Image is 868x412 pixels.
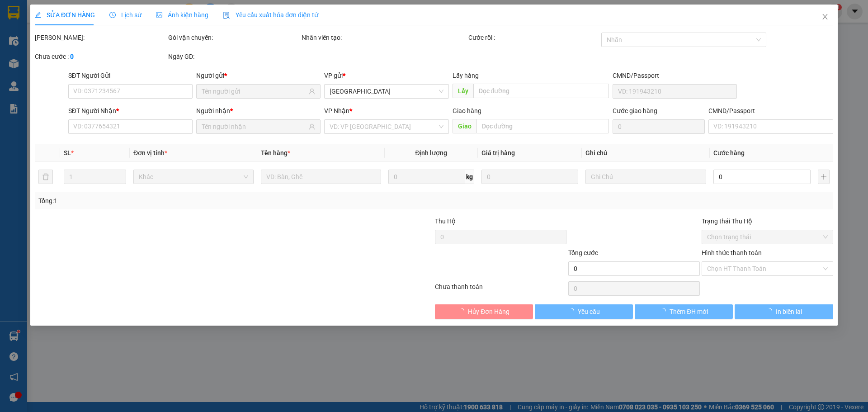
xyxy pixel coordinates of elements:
[473,84,609,98] input: Dọc đường
[325,107,350,114] span: VP Nhận
[202,86,307,96] input: Tên người gửi
[196,106,321,116] div: Người nhận
[468,307,510,317] span: Hủy Đơn Hàng
[302,33,467,43] div: Nhân viên tạo:
[481,170,579,184] input: 0
[261,170,381,184] input: VD: Bàn, Ghế
[707,230,828,244] span: Chọn trạng thái
[330,85,443,98] span: Tân Châu
[468,33,600,43] div: Cước rồi :
[568,249,598,256] span: Tổng cước
[453,107,481,114] span: Giao hàng
[261,149,290,156] span: Tên hàng
[613,119,705,134] input: Cước giao hàng
[435,304,533,319] button: Hủy Đơn Hàng
[309,88,316,95] span: user
[635,304,733,319] button: Thêm ĐH mới
[35,12,41,18] span: edit
[702,216,833,226] div: Trạng thái Thu Hộ
[578,307,600,317] span: Yêu cầu
[453,119,476,133] span: Giao
[582,144,710,162] th: Ghi chú
[476,119,609,133] input: Dọc đường
[68,71,193,81] div: SĐT Người Gửi
[325,71,449,81] div: VP gửi
[109,11,142,19] span: Lịch sử
[196,71,321,81] div: Người gửi
[702,249,762,256] label: Hình thức thanh toán
[35,11,95,19] span: SỬA ĐƠN HÀNG
[458,308,468,314] span: loading
[202,122,307,132] input: Tên người nhận
[613,84,737,99] input: VD: 191943210
[613,107,657,114] label: Cước giao hàng
[168,52,300,62] div: Ngày GD:
[818,170,830,184] button: plus
[35,52,166,62] div: Chưa cước :
[453,84,473,98] span: Lấy
[223,12,230,19] img: icon
[766,308,776,314] span: loading
[660,308,670,314] span: loading
[568,308,578,314] span: loading
[713,149,745,156] span: Cước hàng
[70,53,74,60] b: 0
[156,12,162,18] span: picture
[223,11,318,19] span: Yêu cầu xuất hóa đơn điện tử
[38,170,53,184] button: delete
[133,149,167,156] span: Đơn vị tính
[64,149,71,156] span: SL
[812,5,838,30] button: Close
[465,170,474,184] span: kg
[453,72,479,79] span: Lấy hàng
[708,106,833,116] div: CMND/Passport
[415,149,448,156] span: Định lượng
[776,307,802,317] span: In biên lai
[109,12,116,18] span: clock-circle
[613,71,737,81] div: CMND/Passport
[35,33,166,43] div: [PERSON_NAME]:
[38,196,335,206] div: Tổng: 1
[434,282,567,298] div: Chưa thanh toán
[68,106,193,116] div: SĐT Người Nhận
[435,218,456,225] span: Thu Hộ
[535,304,633,319] button: Yêu cầu
[670,307,708,317] span: Thêm ĐH mới
[821,13,829,20] span: close
[481,149,515,156] span: Giá trị hàng
[735,304,833,319] button: In biên lai
[309,123,316,130] span: user
[168,33,300,43] div: Gói vận chuyển:
[139,170,248,184] span: Khác
[586,170,706,184] input: Ghi Chú
[156,11,208,19] span: Ảnh kiện hàng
